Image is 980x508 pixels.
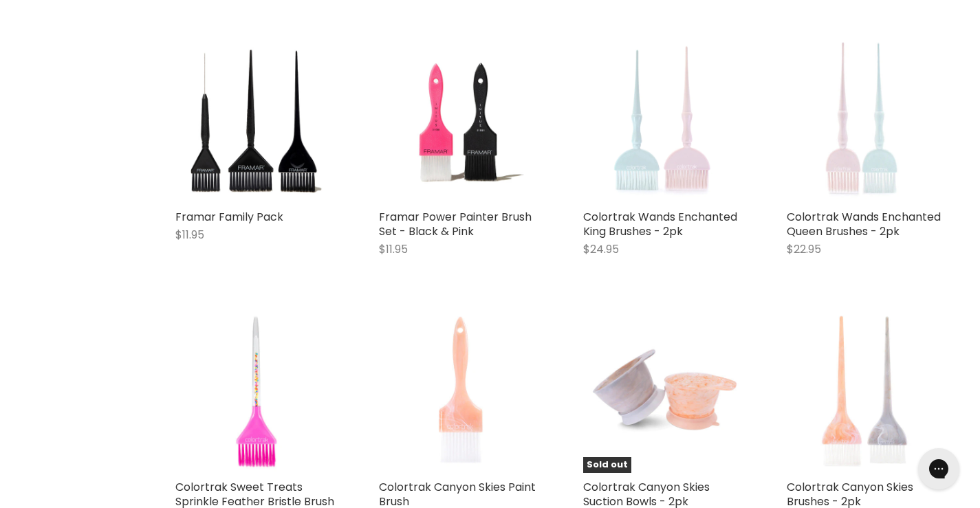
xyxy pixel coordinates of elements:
img: Colortrak Wands Enchanted King Brushes - 2pk [583,40,745,202]
span: $24.95 [583,241,619,257]
a: Colortrak Wands Enchanted Queen Brushes - 2pk [787,209,941,239]
img: Colortrak Canyon Skies Brushes - 2pk [787,311,949,473]
a: Framar Family Pack [175,209,283,225]
img: Colortrak Wands Enchanted Queen Brushes - 2pk [787,40,949,202]
img: Colortrak Canyon Skies Suction Bowls - 2pk [583,311,745,473]
a: Framar Power Painter Brush Set - Black & Pink [379,209,532,239]
img: Colortrak Canyon Skies Paint Brush [379,311,541,473]
span: $11.95 [379,241,408,257]
iframe: Gorgias live chat messenger [911,443,966,494]
img: Framar Family Pack [175,40,338,202]
span: $22.95 [787,241,821,257]
span: Sold out [583,457,631,473]
img: Framar Power Painter Brush Set - Black & Pink [379,40,541,202]
img: Colortrak Sweet Treats Sprinkle Feather Bristle Brush [175,311,338,473]
a: Colortrak Wands Enchanted King Brushes - 2pk [583,209,737,239]
a: Colortrak Canyon Skies Suction Bowls - 2pkSold out [583,311,745,473]
span: $11.95 [175,227,204,243]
